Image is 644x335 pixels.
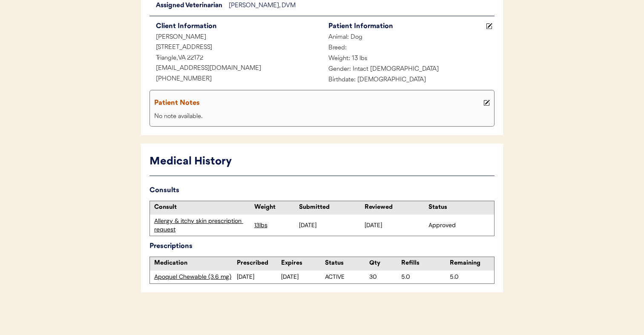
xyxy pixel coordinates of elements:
div: Submitted [299,203,361,212]
div: Medical History [149,154,494,170]
div: [PHONE_NUMBER] [149,74,322,85]
div: 13lbs [254,221,297,230]
div: Prescribed [237,259,281,268]
div: Expires [281,259,325,268]
div: Consult [154,203,250,212]
div: Gender: Intact [DEMOGRAPHIC_DATA] [322,64,494,75]
div: [DATE] [299,221,361,230]
div: Patient Notes [154,97,481,109]
div: Medication [154,259,237,268]
div: [DATE] [281,273,325,281]
div: Prescriptions [149,240,494,252]
div: Breed: [322,43,494,54]
div: [EMAIL_ADDRESS][DOMAIN_NAME] [149,64,322,74]
div: Weight: 13 lbs [322,54,494,64]
div: [DATE] [237,273,281,281]
div: Triangle, VA 22172 [149,53,322,64]
div: Refills [401,259,446,268]
div: Allergy & itchy skin prescription request [154,217,250,234]
div: 30 [369,273,401,281]
div: No note available. [152,112,492,122]
div: Status [428,203,490,212]
div: Weight [254,203,297,212]
div: Birthdate: [DEMOGRAPHIC_DATA] [322,75,494,86]
div: [DATE] [365,221,426,230]
div: Approved [428,221,490,230]
div: Consults [149,185,494,196]
div: Reviewed [365,203,426,212]
div: Qty [369,259,401,268]
div: Patient Information [328,20,484,32]
div: Status [325,259,369,268]
div: [PERSON_NAME], DVM [229,1,494,12]
div: [PERSON_NAME] [149,32,322,43]
div: Apoquel Chewable (3.6 mg) [154,273,237,281]
div: Assigned Veterinarian [149,1,229,12]
div: Animal: Dog [322,32,494,43]
div: ACTIVE [325,273,369,281]
div: 5.0 [401,273,446,281]
div: 5.0 [450,273,494,281]
div: [STREET_ADDRESS] [149,43,322,53]
div: Client Information [156,20,322,32]
div: Remaining [450,259,494,268]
